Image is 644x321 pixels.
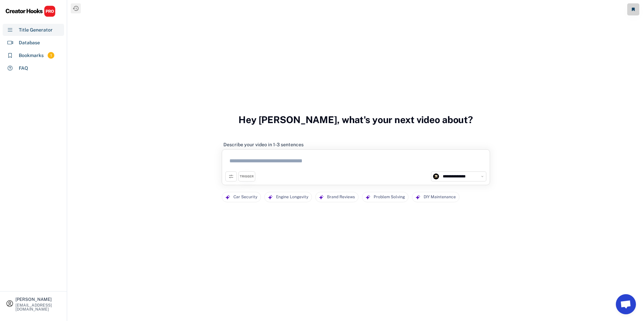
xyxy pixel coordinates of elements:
div: [PERSON_NAME] [15,297,61,302]
div: Engine Longevity [276,192,308,202]
div: Database [19,39,40,46]
div: Title Generator [19,26,53,34]
div: 1 [48,53,54,58]
img: CHPRO%20Logo.svg [5,5,56,17]
a: Chat abierto [616,294,636,314]
div: Describe your video in 1-3 sentences [223,142,304,148]
div: Brand Reviews [327,192,355,202]
div: DIY Maintenance [424,192,456,202]
div: Problem Solving [374,192,405,202]
h3: Hey [PERSON_NAME], what's your next video about? [238,107,473,132]
div: [EMAIL_ADDRESS][DOMAIN_NAME] [15,303,61,311]
div: TRIGGER [240,174,254,179]
img: channels4_profile.jpg [433,173,439,179]
div: Bookmarks [19,52,44,59]
div: FAQ [19,65,28,72]
div: Car Security [233,192,257,202]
